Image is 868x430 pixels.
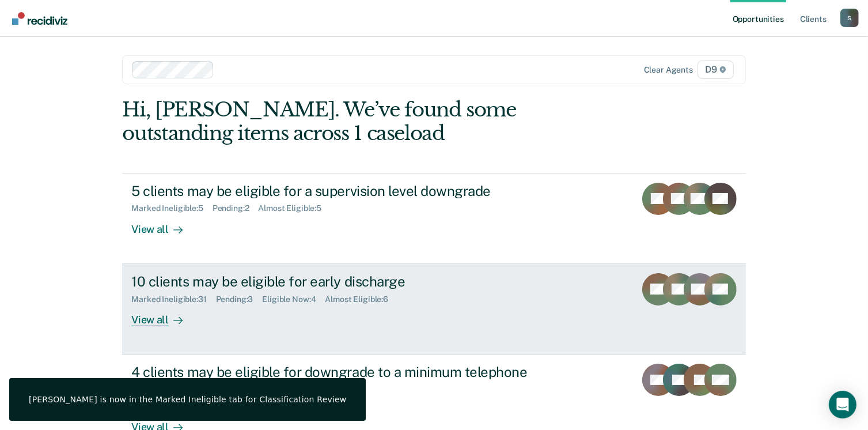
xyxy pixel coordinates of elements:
div: Almost Eligible : 5 [259,203,331,213]
div: Clear agents [644,65,693,75]
div: Marked Ineligible : 31 [131,295,215,304]
span: D9 [698,61,734,79]
div: View all [131,213,196,236]
div: Eligible Now : 4 [262,295,325,304]
div: Open Intercom Messenger [829,391,856,418]
a: 5 clients may be eligible for a supervision level downgradeMarked Ineligible:5Pending:2Almost Eli... [122,173,745,264]
div: Hi, [PERSON_NAME]. We’ve found some outstanding items across 1 caseload [122,98,621,145]
div: Almost Eligible : 6 [325,295,397,304]
img: Recidiviz [12,12,67,25]
div: Pending : 2 [213,203,259,213]
div: 4 clients may be eligible for downgrade to a minimum telephone reporting [131,364,536,397]
div: Marked Ineligible : 5 [131,203,212,213]
a: 10 clients may be eligible for early dischargeMarked Ineligible:31Pending:3Eligible Now:4Almost E... [122,264,745,354]
div: Pending : 3 [216,295,263,304]
div: 10 clients may be eligible for early discharge [131,273,536,290]
button: Profile dropdown button [840,9,859,27]
div: S [840,9,859,27]
div: 5 clients may be eligible for a supervision level downgrade [131,183,536,199]
div: [PERSON_NAME] is now in the Marked Ineligible tab for Classification Review [29,394,346,405]
div: View all [131,304,196,326]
